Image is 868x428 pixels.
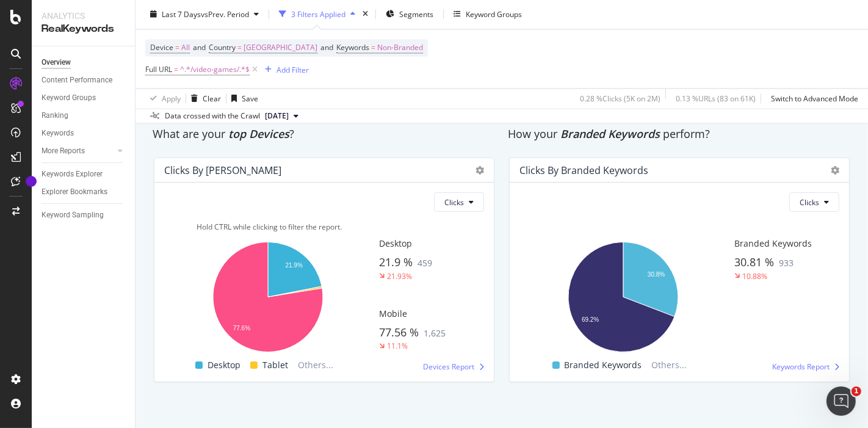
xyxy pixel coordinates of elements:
span: Branded Keywords [734,238,812,249]
span: 933 [779,257,794,269]
span: 2025 Aug. 29th [265,111,289,122]
span: Desktop [208,358,241,372]
span: and [320,43,333,53]
button: [DATE] [260,109,303,124]
a: Overview [42,56,126,69]
div: Clicks By Branded Keywords [519,164,648,176]
span: top Devices [228,126,289,141]
span: 21.9 % [379,255,413,269]
button: Add Filter [260,63,309,78]
div: 3 Filters Applied [291,9,345,20]
span: Device [150,43,173,53]
a: Devices Report [423,361,484,372]
span: Mobile [379,308,407,319]
div: Keyword Sampling [42,209,104,222]
span: Last 7 Days [162,9,201,20]
svg: A chart. [164,236,371,358]
svg: A chart. [519,236,726,358]
span: Non-Branded [377,40,423,57]
button: Save [226,89,258,109]
span: Clicks [444,197,464,208]
span: Country [209,43,236,53]
span: ^.*/video-games/.*$ [180,62,250,79]
span: Desktop [379,238,412,249]
div: Explorer Bookmarks [42,186,107,198]
span: = [371,43,375,53]
span: 77.56 % [379,325,419,339]
div: Clear [203,93,221,104]
span: 1,625 [424,327,446,339]
button: Switch to Advanced Mode [766,89,858,109]
button: Apply [145,89,181,109]
button: Segments [381,5,438,24]
a: More Reports [42,145,114,158]
div: 0.28 % Clicks ( 5K on 2M ) [580,93,660,104]
div: RealKeywords [42,22,125,36]
iframe: Intercom live chat [826,386,856,416]
div: 0.13 % URLs ( 83 on 61K ) [676,93,756,104]
div: Keyword Groups [42,92,96,104]
div: Analytics [42,10,125,22]
div: Keywords Explorer [42,168,103,181]
button: Last 7 DaysvsPrev. Period [145,5,264,24]
div: Clicks by [PERSON_NAME] [164,164,281,176]
div: 11.1% [387,341,408,351]
span: Branded Keywords [560,126,660,141]
span: Clicks [800,197,819,208]
div: Hold CTRL while clicking to filter the report. [164,222,374,232]
span: = [174,65,178,75]
div: times [360,9,371,21]
div: Add Filter [277,65,309,75]
span: Tablet [262,358,288,372]
span: = [237,43,242,53]
a: Keywords Report [772,361,839,372]
a: Keywords [42,127,126,140]
span: and [193,43,206,53]
span: Segments [399,9,433,20]
text: 30.8% [648,270,665,277]
a: Content Performance [42,74,126,87]
div: Ranking [42,109,68,122]
div: What are your ? [153,126,496,142]
span: Devices Report [423,361,474,372]
div: Tooltip anchor [26,176,37,187]
span: Others... [293,358,338,372]
div: Content Performance [42,74,112,87]
text: 69.2% [582,316,599,322]
button: Keyword Groups [449,5,527,24]
span: 459 [418,257,432,269]
button: Clicks [434,192,484,212]
a: Keyword Groups [42,92,126,104]
span: = [175,43,179,53]
div: Keywords [42,127,74,140]
a: Ranking [42,109,126,122]
div: How your perform? [508,126,851,142]
span: 30.81 % [734,255,774,269]
button: Clear [186,89,221,109]
div: Save [242,93,258,104]
text: 77.6% [233,324,250,331]
span: Branded Keywords [565,358,642,372]
div: Switch to Advanced Mode [771,93,858,104]
a: Keyword Sampling [42,209,126,222]
span: Others... [647,358,692,372]
div: Keyword Groups [466,9,522,20]
a: Explorer Bookmarks [42,186,126,198]
span: All [181,40,190,57]
text: 21.9% [285,261,302,268]
button: Clicks [789,192,839,212]
div: Overview [42,56,71,69]
span: Keywords Report [772,361,830,372]
span: Keywords [336,43,369,53]
span: [GEOGRAPHIC_DATA] [244,40,317,57]
span: 1 [852,386,861,396]
button: 3 Filters Applied [274,5,360,24]
span: vs Prev. Period [201,9,249,20]
div: 10.88% [742,271,767,281]
span: Full URL [145,65,172,75]
div: Data crossed with the Crawl [165,111,260,122]
a: Keywords Explorer [42,168,126,181]
div: More Reports [42,145,85,158]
